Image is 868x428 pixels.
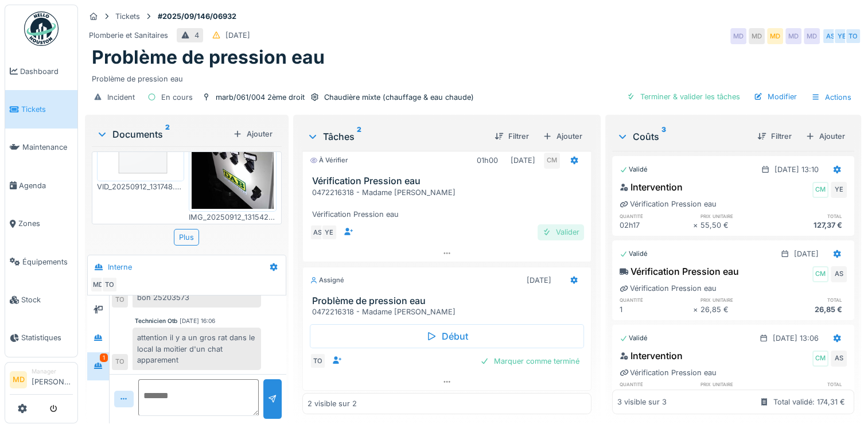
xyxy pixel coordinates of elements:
[773,296,847,304] h6: total
[544,153,560,169] div: CM
[749,28,765,44] div: MD
[620,349,683,363] div: Intervention
[620,249,648,259] div: Validé
[812,182,828,198] div: CM
[617,130,748,143] div: Coûts
[107,92,135,103] div: Incident
[10,367,73,395] a: MD Manager[PERSON_NAME]
[97,181,184,192] div: VID_20250912_131748.mp4
[228,126,277,142] div: Ajouter
[308,398,357,409] div: 2 visible sur 2
[21,294,73,305] span: Stock
[153,11,241,22] strong: #2025/09/146/06932
[620,199,717,209] div: Vérification Pression eau
[661,130,666,143] sup: 3
[312,176,586,186] h3: Vérification Pression eau
[700,296,774,304] h6: prix unitaire
[773,388,847,399] div: 20,09 €
[189,212,276,223] div: IMG_20250912_131542_543.jpg
[5,129,77,166] a: Maintenance
[194,30,199,41] div: 4
[5,90,77,128] a: Tickets
[620,264,739,278] div: Vérification Pression eau
[620,283,717,294] div: Vérification Pression eau
[749,89,801,104] div: Modifier
[622,89,745,104] div: Terminer & valider les tâches
[112,354,128,370] div: TO
[321,224,337,240] div: YE
[192,100,273,209] img: 8frxye6xxczt3ydecf3ayo4ucla8
[822,28,838,44] div: AS
[767,28,783,44] div: MD
[133,328,261,370] div: attention il y a un gros rat dans le local la moitier d'un chat apparement
[773,212,847,220] h6: total
[5,243,77,281] a: Équipements
[700,212,774,220] h6: prix unitaire
[834,28,850,44] div: YE
[225,30,250,41] div: [DATE]
[357,130,361,143] sup: 2
[133,287,261,308] div: bon 25203573
[753,129,796,144] div: Filtrer
[20,66,73,77] span: Dashboard
[312,306,586,317] div: 0472216318 - Madame [PERSON_NAME]
[216,92,305,103] div: marb/061/004 2ème droit
[620,296,693,304] h6: quantité
[112,291,128,308] div: TO
[700,388,774,399] div: 55,50 €
[620,333,648,343] div: Validé
[21,104,73,115] span: Tickets
[19,180,73,191] span: Agenda
[801,129,850,144] div: Ajouter
[32,367,73,376] div: Manager
[620,367,717,378] div: Vérification Pression eau
[774,164,819,175] div: [DATE] 13:10
[5,166,77,204] a: Agenda
[730,28,746,44] div: MD
[108,262,132,273] div: Interne
[310,275,344,285] div: Assigné
[161,92,193,103] div: En cours
[115,11,140,22] div: Tickets
[490,129,534,144] div: Filtrer
[831,266,847,282] div: AS
[700,380,774,388] h6: prix unitaire
[538,224,584,240] div: Valider
[773,304,847,315] div: 26,85 €
[700,304,774,315] div: 26,85 €
[620,165,648,174] div: Validé
[92,46,325,68] h1: Problème de pression eau
[845,28,861,44] div: TO
[32,367,73,392] li: [PERSON_NAME]
[693,304,700,315] div: ×
[806,89,857,106] div: Actions
[620,212,693,220] h6: quantité
[5,319,77,357] a: Statistiques
[5,52,77,90] a: Dashboard
[794,248,819,259] div: [DATE]
[312,295,586,306] h3: Problème de pression eau
[477,155,498,166] div: 01h00
[5,281,77,318] a: Stock
[476,353,584,369] div: Marquer comme terminé
[538,129,587,144] div: Ajouter
[620,180,683,194] div: Intervention
[511,155,535,166] div: [DATE]
[102,277,118,293] div: TO
[310,353,326,369] div: TO
[165,127,170,141] sup: 2
[773,220,847,231] div: 127,37 €
[96,127,228,141] div: Documents
[5,205,77,243] a: Zones
[310,155,348,165] div: À vérifier
[617,396,667,407] div: 3 visible sur 3
[24,11,59,46] img: Badge_color-CXgf-gQk.svg
[831,351,847,367] div: AS
[773,333,819,344] div: [DATE] 13:06
[700,220,774,231] div: 55,50 €
[693,220,700,231] div: ×
[693,388,700,399] div: ×
[310,324,584,348] div: Début
[21,332,73,343] span: Statistiques
[812,351,828,367] div: CM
